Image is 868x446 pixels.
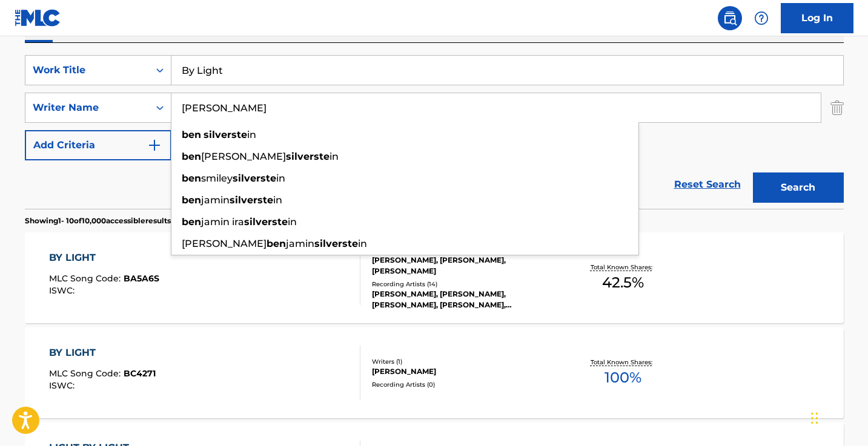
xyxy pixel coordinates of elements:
[182,238,267,249] span: [PERSON_NAME]
[201,151,286,162] span: [PERSON_NAME]
[591,358,655,367] p: Total Known Shares:
[591,263,655,272] p: Total Known Shares:
[605,367,641,389] span: 100 %
[49,273,124,284] span: MLC Song Code :
[267,238,286,249] strong: ben
[807,388,868,446] iframe: Chat Widget
[286,151,330,162] strong: silverste
[718,6,742,30] a: Public Search
[25,55,844,209] form: Search Form
[723,11,737,25] img: search
[273,194,282,206] span: in
[182,151,201,162] strong: ben
[233,172,276,184] strong: silverste
[830,93,844,123] img: Delete Criterion
[244,216,288,228] strong: silverste
[124,368,156,379] span: BC4271
[201,194,230,206] span: jamin
[201,216,244,228] span: jamin ira
[15,9,61,27] img: MLC Logo
[811,400,818,436] div: Drag
[201,172,233,184] span: smiley
[749,6,774,30] div: Help
[781,3,853,33] a: Log In
[182,194,201,206] strong: ben
[33,63,142,77] div: Work Title
[372,280,555,289] div: Recording Artists ( 14 )
[49,368,124,379] span: MLC Song Code :
[25,215,226,226] p: Showing 1 - 10 of 10,000 accessible results (Total 268,869 )
[358,238,367,249] span: in
[49,380,78,391] span: ISWC :
[314,238,358,249] strong: silverste
[25,130,171,160] button: Add Criteria
[204,129,247,140] strong: silverste
[49,285,78,296] span: ISWC :
[25,327,844,418] a: BY LIGHTMLC Song Code:BC4271ISWC:Writers (1)[PERSON_NAME]Recording Artists (0)Total Known Shares:...
[288,216,297,228] span: in
[372,380,555,389] div: Recording Artists ( 0 )
[276,172,285,184] span: in
[147,138,162,152] img: 9d2ae6d4665cec9f34b9.svg
[124,273,159,284] span: BA5A6S
[247,129,256,140] span: in
[753,172,844,203] button: Search
[230,194,273,206] strong: silverste
[49,346,156,360] div: BY LIGHT
[286,238,314,249] span: jamin
[182,216,201,228] strong: ben
[372,357,555,366] div: Writers ( 1 )
[330,151,339,162] span: in
[182,172,201,184] strong: ben
[602,272,644,294] span: 42.5 %
[754,11,769,25] img: help
[372,289,555,310] div: [PERSON_NAME], [PERSON_NAME], [PERSON_NAME], [PERSON_NAME], [PERSON_NAME]
[372,366,555,377] div: [PERSON_NAME]
[668,171,747,198] a: Reset Search
[182,129,201,140] strong: ben
[372,255,555,277] div: [PERSON_NAME], [PERSON_NAME], [PERSON_NAME]
[25,232,844,323] a: BY LIGHTMLC Song Code:BA5A6SISWC:Writers (3)[PERSON_NAME], [PERSON_NAME], [PERSON_NAME]Recording ...
[33,100,142,115] div: Writer Name
[49,251,159,265] div: BY LIGHT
